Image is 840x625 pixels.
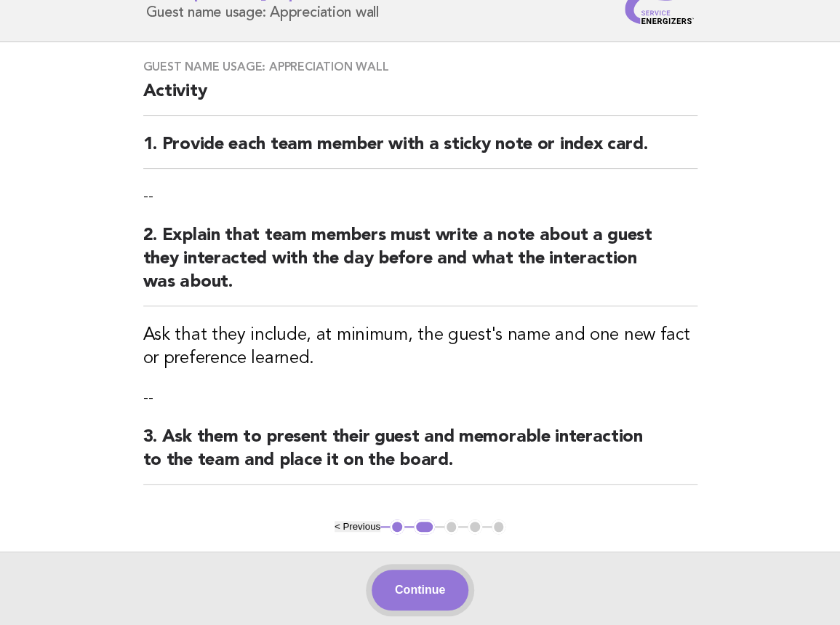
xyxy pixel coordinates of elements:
button: 1 [390,519,404,534]
button: 2 [414,519,435,534]
h3: Guest name usage: Appreciation wall [143,60,697,74]
button: Continue [372,570,468,610]
p: -- [143,186,697,207]
h2: 1. Provide each team member with a sticky note or index card. [143,133,697,169]
h3: Ask that they include, at minimum, the guest's name and one new fact or preference learned. [143,324,697,370]
h2: 2. Explain that team members must write a note about a guest they interacted with the day before ... [143,224,697,306]
h2: 3. Ask them to present their guest and memorable interaction to the team and place it on the board. [143,426,697,485]
h2: Activity [143,80,697,116]
p: -- [143,388,697,408]
button: < Previous [335,521,380,532]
